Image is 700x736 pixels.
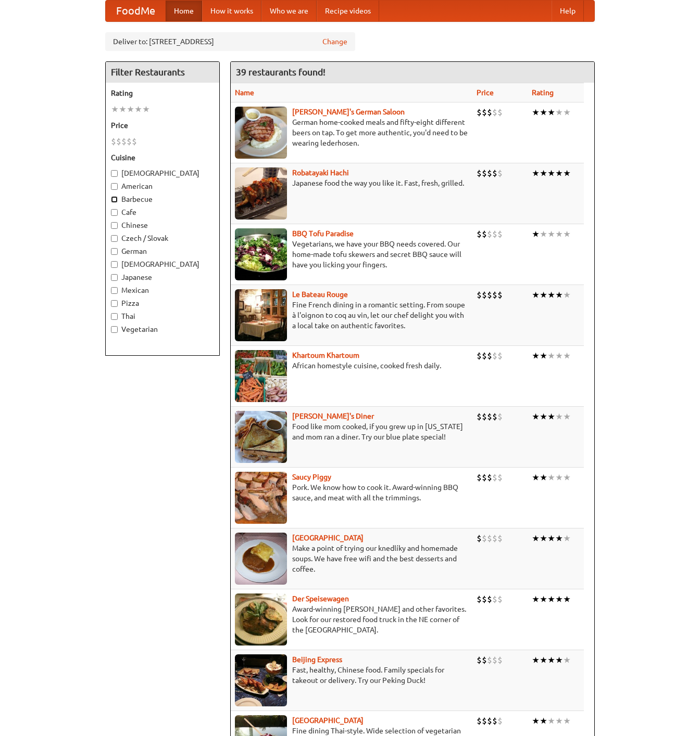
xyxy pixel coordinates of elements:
li: ★ [540,228,547,240]
li: ★ [563,350,571,361]
li: ★ [540,533,547,544]
label: Japanese [111,272,214,282]
label: Thai [111,311,214,321]
li: $ [482,411,487,422]
li: ★ [127,104,134,115]
a: Home [166,1,202,21]
li: ★ [555,167,563,179]
li: ★ [540,350,547,361]
b: Saucy Piggy [292,473,331,481]
b: BBQ Tofu Paradise [292,229,354,238]
img: bateaurouge.jpg [235,289,287,341]
li: ★ [142,104,150,115]
li: $ [492,533,497,544]
li: ★ [547,350,555,361]
li: $ [487,533,492,544]
a: Who we are [261,1,317,21]
a: Price [477,88,494,97]
input: German [111,248,118,255]
li: ★ [563,107,571,118]
a: Rating [532,88,554,97]
li: $ [497,167,503,179]
a: Khartoum Khartoum [292,351,359,359]
li: ★ [532,472,540,483]
input: Japanese [111,274,118,281]
li: ★ [547,289,555,301]
a: [PERSON_NAME]'s Diner [292,412,374,420]
li: ★ [555,533,563,544]
input: Barbecue [111,196,118,203]
a: How it works [202,1,261,21]
li: ★ [563,593,571,605]
li: $ [482,289,487,301]
li: $ [487,715,492,727]
li: ★ [555,107,563,118]
h5: Rating [111,88,214,98]
p: Vegetarians, we have your BBQ needs covered. Our home-made tofu skewers and secret BBQ sauce will... [235,239,468,270]
li: ★ [532,228,540,240]
li: $ [477,167,482,179]
li: ★ [532,715,540,727]
img: esthers.jpg [235,107,287,159]
li: $ [497,411,503,422]
a: Change [322,36,347,47]
li: ★ [532,107,540,118]
li: $ [477,350,482,361]
li: $ [127,136,132,147]
li: ★ [540,715,547,727]
li: ★ [547,654,555,666]
img: robatayaki.jpg [235,167,287,219]
li: $ [497,715,503,727]
b: [GEOGRAPHIC_DATA] [292,534,364,542]
a: FoodMe [106,1,166,21]
h5: Cuisine [111,152,214,163]
li: $ [132,136,137,147]
label: Vegetarian [111,324,214,334]
p: Award-winning [PERSON_NAME] and other favorites. Look for our restored food truck in the NE corne... [235,604,468,635]
li: ★ [563,289,571,301]
a: Help [552,1,584,21]
li: $ [482,715,487,727]
li: $ [497,593,503,605]
li: ★ [532,289,540,301]
li: $ [492,411,497,422]
li: ★ [532,411,540,422]
li: $ [477,472,482,483]
img: sallys.jpg [235,411,287,463]
h4: Filter Restaurants [106,62,219,83]
input: Cafe [111,209,118,216]
label: [DEMOGRAPHIC_DATA] [111,259,214,269]
li: $ [116,136,121,147]
li: $ [477,107,482,118]
li: ★ [532,533,540,544]
li: $ [487,654,492,666]
li: $ [487,289,492,301]
input: [DEMOGRAPHIC_DATA] [111,261,118,268]
input: Thai [111,313,118,320]
a: Der Speisewagen [292,595,349,603]
li: $ [482,533,487,544]
b: [GEOGRAPHIC_DATA] [292,716,364,725]
p: Make a point of trying our knedlíky and homemade soups. We have free wifi and the best desserts a... [235,543,468,574]
li: $ [487,472,492,483]
img: beijing.jpg [235,654,287,706]
a: Name [235,88,254,97]
li: ★ [555,289,563,301]
li: ★ [540,289,547,301]
li: ★ [547,107,555,118]
p: Pork. We know how to cook it. Award-winning BBQ sauce, and meat with all the trimmings. [235,482,468,503]
b: Beijing Express [292,655,342,664]
li: ★ [540,167,547,179]
label: Czech / Slovak [111,233,214,243]
a: Le Bateau Rouge [292,290,348,299]
li: ★ [547,533,555,544]
li: $ [482,350,487,361]
p: Japanese food the way you like it. Fast, fresh, grilled. [235,178,468,188]
a: [PERSON_NAME]'s German Saloon [292,108,405,116]
li: $ [497,472,503,483]
input: Czech / Slovak [111,235,118,242]
li: $ [487,411,492,422]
